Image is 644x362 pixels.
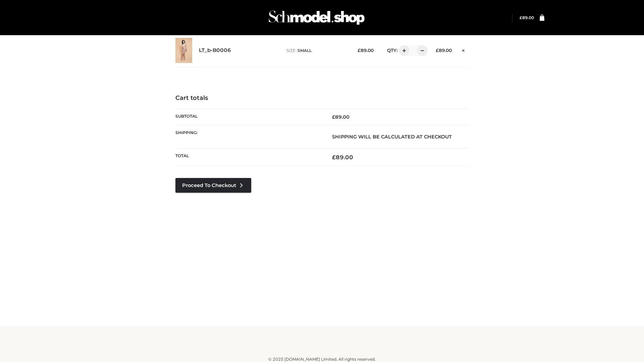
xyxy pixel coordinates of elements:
[358,48,374,53] bdi: 89.00
[266,4,367,31] img: Schmodel Admin 964
[175,109,322,125] th: Subtotal
[358,48,361,53] span: £
[332,134,452,140] strong: Shipping will be calculated at checkout
[199,47,231,54] a: LT_b-B0006
[380,45,425,56] div: QTY:
[298,48,312,53] span: SMALL
[286,48,347,54] p: size :
[436,48,452,53] bdi: 89.00
[520,15,534,20] a: £89.00
[520,15,534,20] bdi: 89.00
[175,148,322,166] th: Total
[175,95,469,102] h4: Cart totals
[332,154,353,161] bdi: 89.00
[459,45,469,54] a: Remove this item
[520,15,522,20] span: £
[332,114,335,120] span: £
[175,125,322,148] th: Shipping:
[436,48,439,53] span: £
[175,178,251,193] a: Proceed to Checkout
[332,114,350,120] bdi: 89.00
[175,38,192,63] img: LT_b-B0006 - SMALL
[332,154,336,161] span: £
